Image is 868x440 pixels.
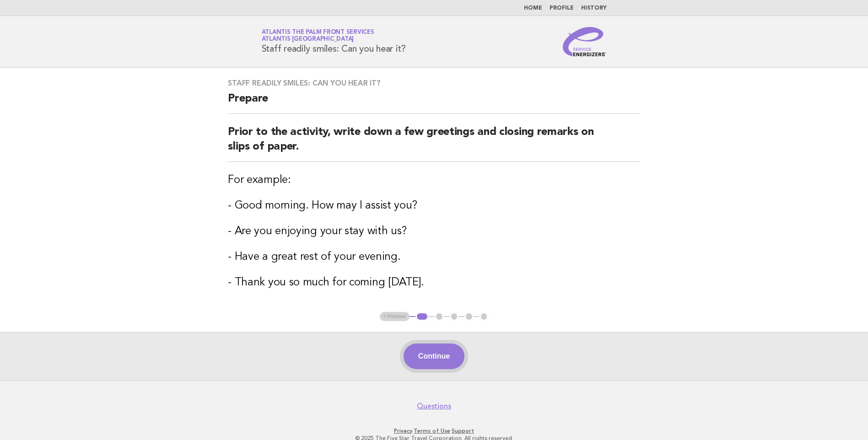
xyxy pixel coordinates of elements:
a: History [581,5,607,11]
a: Terms of Use [414,428,450,434]
a: Support [452,428,474,434]
img: Service Energizers [563,27,607,56]
h3: Staff readily smiles: Can you hear it? [228,79,640,88]
a: Profile [550,5,574,11]
a: Atlantis The Palm Front ServicesAtlantis [GEOGRAPHIC_DATA] [262,29,374,42]
h2: Prepare [228,91,640,114]
button: Continue [404,343,464,369]
a: Privacy [394,428,412,434]
a: Questions [417,402,451,411]
button: 1 [415,312,429,321]
span: Atlantis [GEOGRAPHIC_DATA] [262,37,354,43]
a: Home [524,5,542,11]
h1: Staff readily smiles: Can you hear it? [262,30,406,54]
p: · · [154,427,714,435]
h3: - Good morning. How may I assist you? [228,199,640,213]
h3: For example: [228,173,640,188]
h3: - Have a great rest of your evening. [228,250,640,264]
h3: - Are you enjoying your stay with us? [228,224,640,239]
h2: Prior to the activity, write down a few greetings and closing remarks on slips of paper. [228,125,640,162]
h3: - Thank you so much for coming [DATE]. [228,275,640,290]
